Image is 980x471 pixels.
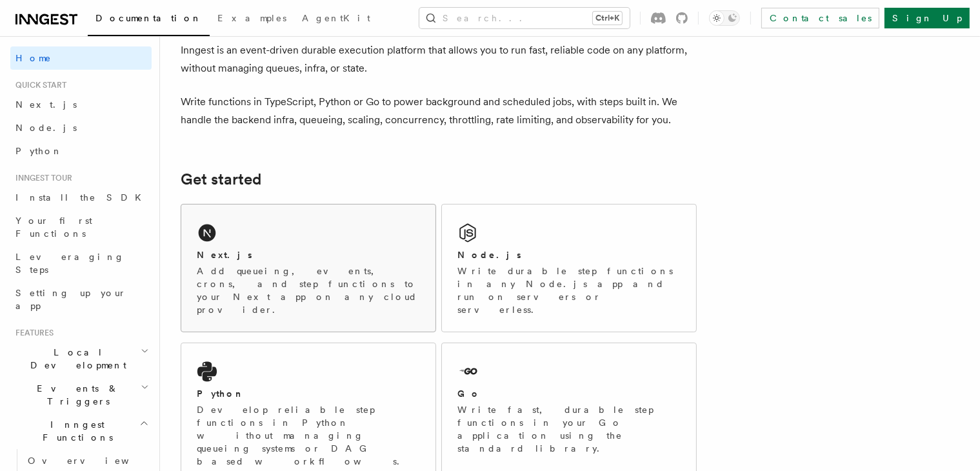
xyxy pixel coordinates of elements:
[181,41,697,77] p: Inngest is an event-driven durable execution platform that allows you to run fast, reliable code ...
[15,99,77,110] span: Next.js
[10,80,66,90] span: Quick start
[181,204,436,332] a: Next.jsAdd queueing, events, crons, and step functions to your Next app on any cloud provider.
[761,8,879,28] a: Contact sales
[10,341,152,377] button: Local Development
[294,4,378,35] a: AgentKit
[10,46,152,70] a: Home
[15,123,77,133] span: Node.js
[28,456,161,466] span: Overview
[441,204,697,332] a: Node.jsWrite durable step functions in any Node.js app and run on servers or serverless.
[10,346,141,372] span: Local Development
[10,328,54,338] span: Features
[217,13,286,23] span: Examples
[10,139,152,163] a: Python
[10,245,152,281] a: Leveraging Steps
[181,93,697,129] p: Write functions in TypeScript, Python or Go to power background and scheduled jobs, with steps bu...
[10,413,152,449] button: Inngest Functions
[419,8,630,28] button: Search...Ctrl+K
[10,173,72,183] span: Inngest tour
[593,12,622,25] kbd: Ctrl+K
[457,248,521,261] h2: Node.js
[10,382,141,408] span: Events & Triggers
[88,4,210,36] a: Documentation
[15,192,149,203] span: Install the SDK
[885,8,970,28] a: Sign Up
[457,403,681,455] p: Write fast, durable step functions in your Go application using the standard library.
[15,288,126,311] span: Setting up your app
[197,248,252,261] h2: Next.js
[210,4,294,35] a: Examples
[10,281,152,317] a: Setting up your app
[181,170,261,188] a: Get started
[10,93,152,116] a: Next.js
[15,215,92,239] span: Your first Functions
[197,265,420,316] p: Add queueing, events, crons, and step functions to your Next app on any cloud provider.
[10,116,152,139] a: Node.js
[197,387,245,400] h2: Python
[10,418,139,444] span: Inngest Functions
[10,209,152,245] a: Your first Functions
[15,52,52,65] span: Home
[15,146,63,156] span: Python
[95,13,202,23] span: Documentation
[457,265,681,316] p: Write durable step functions in any Node.js app and run on servers or serverless.
[15,252,125,275] span: Leveraging Steps
[709,10,740,26] button: Toggle dark mode
[457,387,481,400] h2: Go
[197,403,420,468] p: Develop reliable step functions in Python without managing queueing systems or DAG based workflows.
[302,13,370,23] span: AgentKit
[10,186,152,209] a: Install the SDK
[10,377,152,413] button: Events & Triggers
